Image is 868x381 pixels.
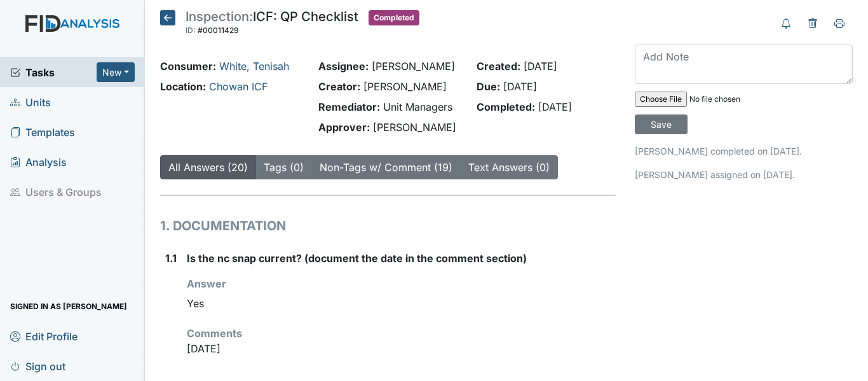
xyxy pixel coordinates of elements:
[320,161,452,174] a: Non-Tags w/ Comment (19)
[186,9,253,24] span: Inspection:
[187,251,527,266] label: Is the nc snap current? (document the date in the comment section)
[318,80,360,93] strong: Creator:
[187,341,616,356] p: [DATE]
[209,80,268,93] a: Chowan ICF
[635,114,688,134] input: Save
[10,326,78,346] span: Edit Profile
[255,155,312,179] button: Tags (0)
[524,60,557,73] span: [DATE]
[160,80,206,93] strong: Location:
[198,25,239,35] span: #00011429
[363,80,447,93] span: [PERSON_NAME]
[219,60,289,73] a: White, Tenisah
[165,251,177,266] label: 1.1
[10,152,67,172] span: Analysis
[373,121,456,134] span: [PERSON_NAME]
[477,80,500,93] strong: Due:
[477,100,535,113] strong: Completed:
[383,100,452,113] span: Unit Managers
[160,155,256,179] button: All Answers (20)
[635,168,853,181] p: [PERSON_NAME] assigned on [DATE].
[318,100,380,113] strong: Remediator:
[318,121,370,134] strong: Approver:
[160,60,216,73] strong: Consumer:
[187,326,242,341] label: Comments
[10,65,97,80] a: Tasks
[186,25,196,35] span: ID:
[477,60,520,73] strong: Created:
[186,10,358,38] div: ICF: QP Checklist
[187,277,226,290] strong: Answer
[10,122,75,142] span: Templates
[538,100,572,113] span: [DATE]
[97,62,135,82] button: New
[10,92,51,112] span: Units
[372,60,455,73] span: [PERSON_NAME]
[264,161,304,174] a: Tags (0)
[468,161,550,174] a: Text Answers (0)
[318,60,369,73] strong: Assignee:
[160,216,616,235] h1: 1. DOCUMENTATION
[635,144,853,158] p: [PERSON_NAME] completed on [DATE].
[311,155,461,179] button: Non-Tags w/ Comment (19)
[10,296,127,316] span: Signed in as [PERSON_NAME]
[168,161,248,174] a: All Answers (20)
[503,80,537,93] span: [DATE]
[369,10,419,25] span: Completed
[460,155,558,179] button: Text Answers (0)
[187,291,616,315] div: Yes
[10,356,65,376] span: Sign out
